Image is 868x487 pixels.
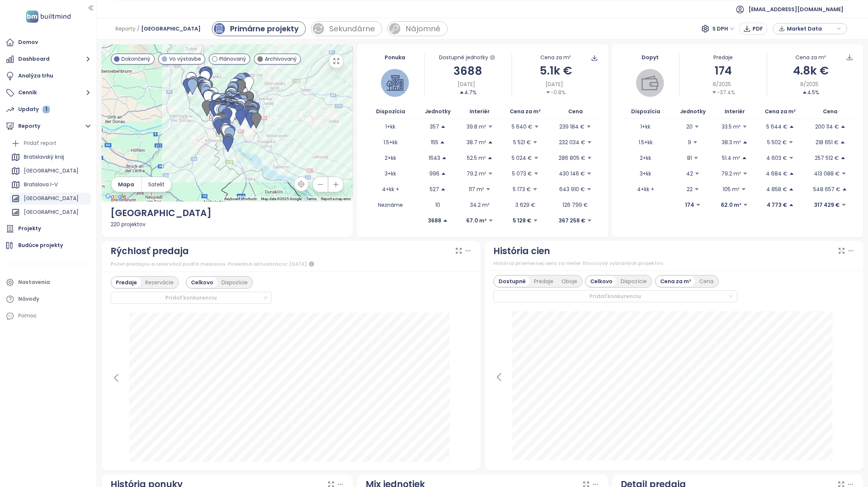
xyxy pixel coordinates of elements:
p: 79.2 m² [721,170,741,178]
p: 286 805 € [559,154,585,162]
td: 2+kk [366,150,416,166]
p: 51.4 m² [722,154,740,162]
div: 3688 [425,62,512,80]
span: caret-up [840,140,845,145]
span: caret-up [789,202,794,208]
span: caret-up [487,155,493,161]
span: caret-down [533,218,538,223]
div: Cena za m² [540,53,571,61]
div: [GEOGRAPHIC_DATA] [24,208,79,217]
p: 5 640 € [512,123,532,131]
div: Predaje [112,277,141,288]
span: caret-down [532,187,538,192]
div: Pridať report [9,137,91,149]
p: 4 773 € [767,201,787,209]
p: 81 [687,154,692,162]
span: caret-up [789,171,794,176]
div: Updaty [18,105,50,114]
th: Jednotky [416,104,461,119]
a: Domov [4,35,93,50]
div: [GEOGRAPHIC_DATA] [9,193,91,205]
span: caret-down [694,124,699,129]
div: -0.8% [546,88,566,97]
span: caret-up [842,187,847,192]
div: Nastavenia [18,278,50,287]
button: PDF [739,23,767,35]
div: Dispozície [217,277,252,288]
button: Satelit [142,177,171,192]
span: Plánovaný [219,55,246,63]
span: caret-up [441,171,446,176]
div: Budúce projekty [18,241,63,250]
p: 413 088 € [814,170,840,178]
p: 10 [435,201,440,209]
span: Market Data [787,23,835,34]
div: Nájomné [406,23,441,34]
p: 38.3 m² [722,138,741,146]
p: 257 512 € [815,154,839,162]
p: 5 128 € [513,216,531,225]
div: Primárne projekty [230,23,299,34]
div: Návody [18,294,39,304]
span: caret-up [442,155,447,161]
div: Počet predajov a rezervácií podľa mesiacov. Posledná aktualizácia: [DATE] [111,260,472,269]
span: [EMAIL_ADDRESS][DOMAIN_NAME] [748,0,843,18]
th: Cena za m² [499,104,551,119]
p: 548 657 € [813,185,840,193]
p: 155 [431,138,438,146]
span: [DATE] [546,80,563,88]
th: Interiér [715,104,754,119]
span: caret-up [742,155,747,161]
div: Bratislavský kraj [9,151,91,163]
div: 4.5% [802,88,819,97]
a: Analýza trhu [4,69,93,83]
p: 1643 [429,154,440,162]
p: 5 173 € [513,185,531,193]
img: logo [24,9,73,24]
span: 8/2025 [800,80,818,88]
a: Updaty 1 [4,102,93,117]
a: primary [212,21,306,36]
span: caret-down [841,202,846,208]
div: [GEOGRAPHIC_DATA] [24,166,79,175]
span: [DATE] [458,80,475,88]
button: Reporty [4,119,93,134]
div: Domov [18,38,38,47]
span: caret-down [693,140,698,145]
span: PDF [753,25,763,33]
p: 38.7 m² [467,138,486,146]
td: 1+kk [366,119,416,135]
p: 67.0 m² [466,216,487,225]
div: Pomoc [4,309,93,323]
div: Pridať report [24,139,57,148]
span: / [137,22,140,35]
div: Bratislava I-V [9,179,91,191]
div: Cena [695,276,718,287]
div: 1 [42,106,50,113]
p: 3 629 € [515,201,535,209]
span: Vo výstavbe [169,55,201,63]
p: 34.2 m² [470,201,490,209]
div: Cena za m² [795,53,826,61]
div: Predaje [680,53,767,61]
span: caret-up [840,124,846,129]
span: caret-down [546,90,551,95]
th: Interiér [460,104,499,119]
td: 1.5+kk [366,135,416,150]
th: Cena [551,104,599,119]
div: [GEOGRAPHIC_DATA] [9,165,91,177]
p: 4 858 € [766,185,787,193]
span: caret-down [587,155,592,161]
span: caret-down [742,124,747,129]
a: Report a map error [321,197,351,201]
div: Dostupné [495,276,530,287]
span: caret-up [441,187,446,192]
span: Map data ©2025 Google [261,197,302,201]
td: 3+kk [366,166,416,181]
span: Dokončený [121,55,150,63]
button: Mapa [111,177,141,192]
p: 5 521 € [513,138,531,146]
span: caret-up [459,90,464,95]
span: Archivovaný [265,55,297,63]
p: 52.5 m² [467,154,486,162]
